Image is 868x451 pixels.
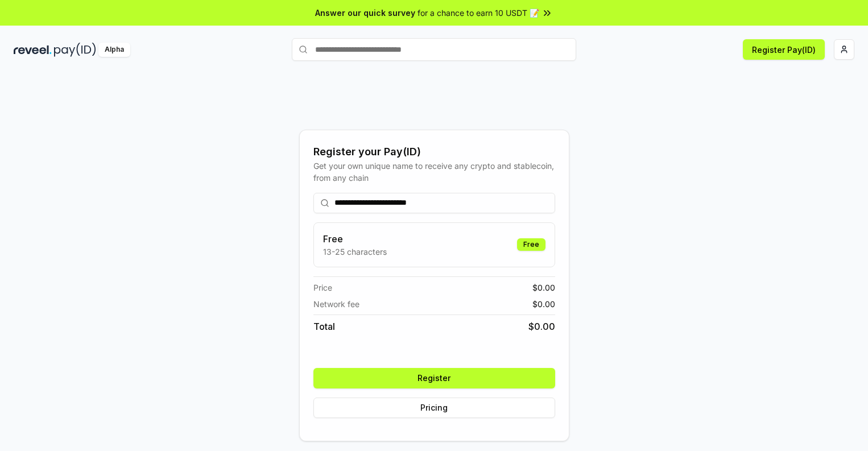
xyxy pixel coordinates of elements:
[315,7,415,19] span: Answer our quick survey
[14,43,52,57] img: reveel_dark
[532,298,555,310] span: $ 0.00
[313,144,555,160] div: Register your Pay(ID)
[313,368,555,388] button: Register
[323,246,387,258] p: 13-25 characters
[323,232,387,246] h3: Free
[98,43,130,57] div: Alpha
[528,320,555,333] span: $ 0.00
[313,320,335,333] span: Total
[313,298,359,310] span: Network fee
[517,238,545,251] div: Free
[743,39,825,60] button: Register Pay(ID)
[418,7,539,19] span: for a chance to earn 10 USDT 📝
[54,43,96,57] img: pay_id
[313,160,555,184] div: Get your own unique name to receive any crypto and stablecoin, from any chain
[532,282,555,293] span: $ 0.00
[313,282,332,293] span: Price
[313,398,555,418] button: Pricing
